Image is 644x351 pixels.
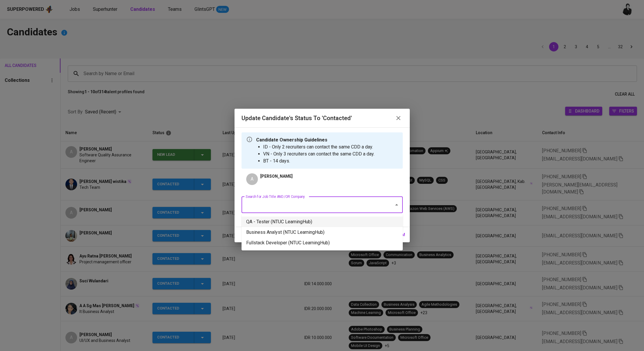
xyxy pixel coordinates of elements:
[256,136,374,143] p: Candidate Ownership Guidelines
[263,151,374,158] li: VN - Only 3 recruiters can contact the same CDD a day.
[263,158,374,165] li: BT - 14 days.
[242,238,403,248] li: Fullstack Developer (NTUC LearningHub)
[260,173,293,179] p: [PERSON_NAME]
[242,113,352,123] h6: Update Candidate's Status to 'Contacted'
[263,143,374,151] li: ID - Only 2 recruiters can contact the same CDD a day.
[242,217,403,227] li: QA - Tester (NTUC LearningHub)
[246,173,258,185] div: A
[393,201,401,209] button: Close
[242,227,403,238] li: Business Analyst (NTUC LearningHub)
